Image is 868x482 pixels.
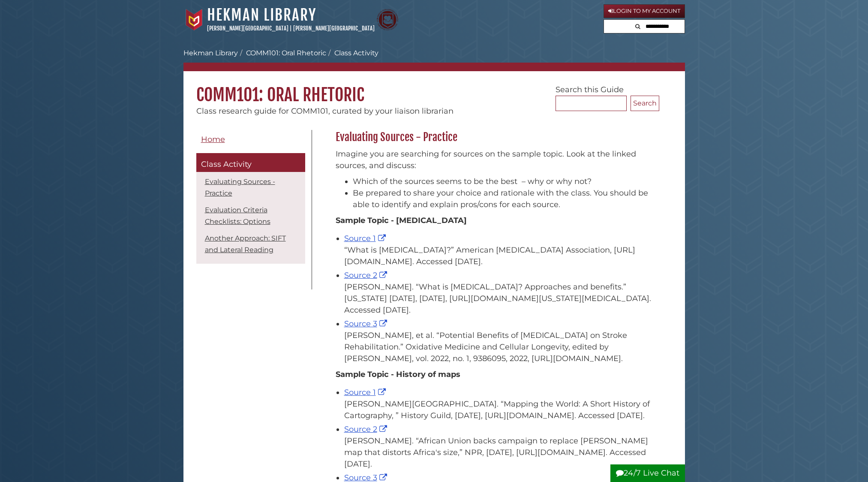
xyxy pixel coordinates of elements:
div: [PERSON_NAME], et al. “Potential Benefits of [MEDICAL_DATA] on Stroke Rehabilitation.” Oxidative ... [344,330,655,365]
a: Hekman Library [207,6,316,24]
strong: Sample Topic - History of maps [336,370,460,379]
a: [PERSON_NAME][GEOGRAPHIC_DATA] [207,25,288,32]
img: Calvin University [183,9,205,30]
button: Search [631,96,659,111]
button: 24/7 Live Chat [610,464,685,482]
h1: COMM101: Oral Rhetoric [183,71,685,105]
button: Search [633,20,643,31]
a: Class Activity [196,153,305,172]
strong: Sample Topic - [MEDICAL_DATA] [336,216,467,225]
a: Source 2 [344,425,389,434]
a: Hekman Library [183,49,238,57]
span: Class research guide for COMM101, curated by your liaison librarian [196,106,454,116]
img: Calvin Theological Seminary [377,9,398,30]
a: Source 1 [344,234,388,243]
li: Which of the sources seems to be the best – why or why not? [353,176,655,187]
div: [PERSON_NAME]. “African Union backs campaign to replace [PERSON_NAME] map that distorts Africa's ... [344,435,655,470]
li: Class Activity [326,48,378,58]
a: Home [196,130,305,149]
a: Source 2 [344,271,389,280]
span: Home [201,135,225,144]
a: COMM101: Oral Rhetoric [246,49,326,57]
div: [PERSON_NAME][GEOGRAPHIC_DATA]. “Mapping the World: A Short History of Cartography, ” History Gui... [344,398,655,422]
h2: Evaluating Sources - Practice [331,130,659,144]
div: Guide Pages [196,130,305,268]
i: Search [635,24,640,29]
li: Be prepared to share your choice and rationale with the class. You should be able to identify and... [353,187,655,211]
a: Another Approach: SIFT and Lateral Reading [205,234,286,254]
p: Imagine you are searching for sources on the sample topic. Look at the linked sources, and discuss: [336,148,655,172]
a: Evaluation Criteria Checklists: Options [205,206,270,226]
a: Source 3 [344,319,389,328]
a: Source 1 [344,388,388,397]
a: Evaluating Sources - Practice [205,178,275,197]
a: [PERSON_NAME][GEOGRAPHIC_DATA] [293,25,375,32]
span: | [290,25,292,32]
span: Class Activity [201,160,252,169]
nav: breadcrumb [183,48,685,71]
div: [PERSON_NAME]. “What is [MEDICAL_DATA]? Approaches and benefits.” [US_STATE] [DATE], [DATE], [URL... [344,281,655,316]
div: “What is [MEDICAL_DATA]?” American [MEDICAL_DATA] Association, [URL][DOMAIN_NAME]. Accessed [DATE]. [344,244,655,268]
a: Login to My Account [604,4,685,18]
